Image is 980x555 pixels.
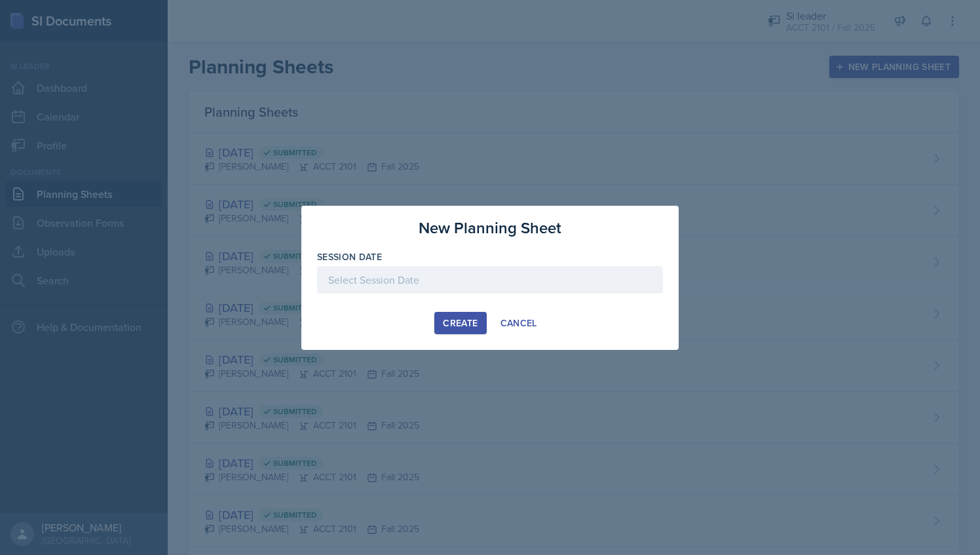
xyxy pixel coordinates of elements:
[434,312,486,334] button: Create
[500,318,537,328] div: Cancel
[492,312,546,334] button: Cancel
[443,318,478,328] div: Create
[317,250,382,263] label: Session Date
[419,216,561,240] h3: New Planning Sheet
